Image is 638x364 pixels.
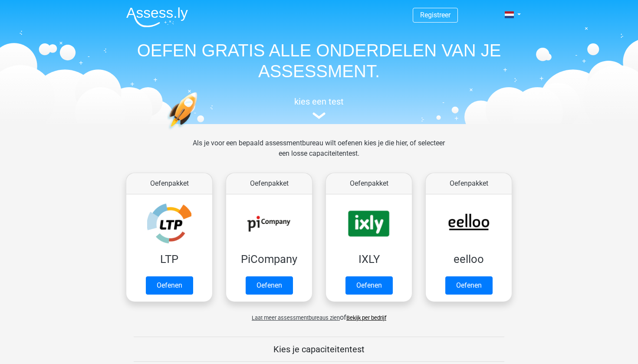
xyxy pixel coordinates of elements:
[345,276,393,295] a: Oefenen
[119,96,519,107] h5: kies een test
[134,344,504,354] h5: Kies je capaciteitentest
[445,276,493,295] a: Oefenen
[167,92,231,171] img: oefenen
[346,315,386,321] a: Bekijk per bedrijf
[119,96,519,119] a: kies een test
[119,305,519,323] div: of
[420,11,451,19] a: Registreer
[146,276,193,295] a: Oefenen
[186,138,452,169] div: Als je voor een bepaald assessmentbureau wilt oefenen kies je die hier, of selecteer een losse ca...
[119,40,519,82] h1: OEFEN GRATIS ALLE ONDERDELEN VAN JE ASSESSMENT.
[126,7,188,27] img: Assessly
[312,112,326,119] img: assessment
[246,276,293,295] a: Oefenen
[252,315,340,321] span: Laat meer assessmentbureaus zien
